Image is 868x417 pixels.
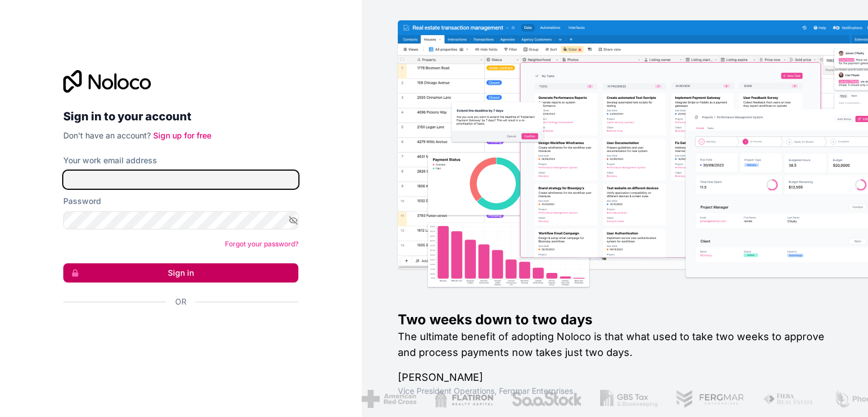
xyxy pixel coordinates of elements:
label: Password [63,196,101,207]
input: Password [63,211,298,229]
img: /assets/fergmar-CudnrXN5.png [674,390,743,408]
span: Or [175,296,186,307]
a: Sign up for free [153,131,211,140]
h1: Two weeks down to two days [398,311,832,329]
h1: [PERSON_NAME] [398,370,832,385]
h2: The ultimate benefit of adopting Noloco is that what used to take two weeks to approve and proces... [398,329,832,360]
h1: Vice President Operations , Fergmar Enterprises [398,385,832,397]
img: /assets/saastock-C6Zbiodz.png [509,390,580,408]
img: /assets/fiera-fwj2N5v4.png [761,390,814,408]
a: Forgot your password? [225,240,298,248]
img: /assets/american-red-cross-BAupjrZR.png [360,390,415,408]
input: Email address [63,171,298,189]
label: Your work email address [63,155,157,166]
h2: Sign in to your account [63,106,298,127]
span: Don't have an account? [63,131,151,140]
button: Sign in [63,263,298,283]
img: /assets/flatiron-C8eUkumj.png [433,390,492,408]
iframe: Sign in with Google Button [58,320,295,345]
img: /assets/gbstax-C-GtDUiK.png [598,390,656,408]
